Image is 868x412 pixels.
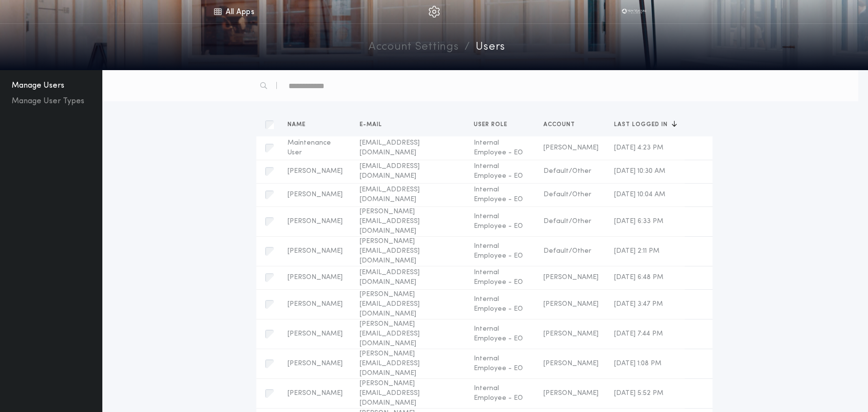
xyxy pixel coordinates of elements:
span: Default/Other [543,217,598,226]
span: [DATE] 2:11 PM [614,246,677,256]
span: Account [543,122,579,128]
span: Internal Employee - EO [474,162,528,181]
span: Internal Employee - EO [474,242,528,261]
span: [DATE] 6:48 PM [614,273,677,282]
span: [DATE] 10:30 AM [614,167,677,176]
span: [PERSON_NAME] [543,143,598,153]
a: users [476,39,505,56]
span: Default/Other [543,190,598,200]
button: Manage Users [8,78,68,94]
span: User Role [474,122,511,128]
span: [EMAIL_ADDRESS][DOMAIN_NAME] [360,268,458,287]
span: [PERSON_NAME][EMAIL_ADDRESS][DOMAIN_NAME] [360,207,458,236]
span: [PERSON_NAME] [288,246,344,256]
span: [PERSON_NAME] [543,389,598,398]
p: / [464,39,470,56]
span: Maintenance User [288,138,344,158]
span: [PERSON_NAME][EMAIL_ADDRESS][DOMAIN_NAME] [360,379,458,408]
span: Last Logged In [614,122,672,128]
span: Default/Other [543,246,598,256]
span: Internal Employee - EO [474,324,528,344]
span: [PERSON_NAME] [288,190,344,200]
span: Internal Employee - EO [474,185,528,205]
span: [EMAIL_ADDRESS][DOMAIN_NAME] [360,185,458,205]
span: Internal Employee - EO [474,138,528,158]
span: [DATE] 7:44 PM [614,329,677,339]
span: [PERSON_NAME] [288,359,344,369]
span: Internal Employee - EO [474,268,528,287]
span: Internal Employee - EO [474,384,528,403]
span: [PERSON_NAME][EMAIL_ADDRESS][DOMAIN_NAME] [360,319,458,349]
span: [PERSON_NAME] [288,217,344,226]
span: [PERSON_NAME][EMAIL_ADDRESS][DOMAIN_NAME] [360,290,458,319]
button: Manage User Types [8,94,88,109]
span: [PERSON_NAME] [288,389,344,398]
span: [PERSON_NAME] [543,329,598,339]
img: img [428,6,440,18]
span: [PERSON_NAME] [543,359,598,369]
a: Account Settings [368,39,459,56]
span: [PERSON_NAME] [288,273,344,282]
span: [EMAIL_ADDRESS][DOMAIN_NAME] [360,138,458,158]
span: [DATE] 5:52 PM [614,389,677,398]
img: vs-icon [619,7,649,17]
span: [DATE] 3:47 PM [614,300,677,309]
span: [PERSON_NAME] [288,167,344,176]
span: [PERSON_NAME] [543,300,598,309]
span: [DATE] 10:04 AM [614,190,677,200]
span: Internal Employee - EO [474,295,528,314]
span: Internal Employee - EO [474,212,528,231]
span: Default/Other [543,167,598,176]
span: [EMAIL_ADDRESS][DOMAIN_NAME] [360,162,458,181]
span: [DATE] 4:23 PM [614,143,677,153]
span: [PERSON_NAME] [288,300,344,309]
span: E-mail [360,122,386,128]
span: [PERSON_NAME][EMAIL_ADDRESS][DOMAIN_NAME] [360,349,458,378]
span: [PERSON_NAME] [543,273,598,282]
span: Name [288,122,309,128]
span: [DATE] 1:08 PM [614,359,677,369]
span: [DATE] 6:33 PM [614,217,677,226]
span: [PERSON_NAME] [288,329,344,339]
span: [PERSON_NAME][EMAIL_ADDRESS][DOMAIN_NAME] [360,237,458,266]
span: Internal Employee - EO [474,354,528,374]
